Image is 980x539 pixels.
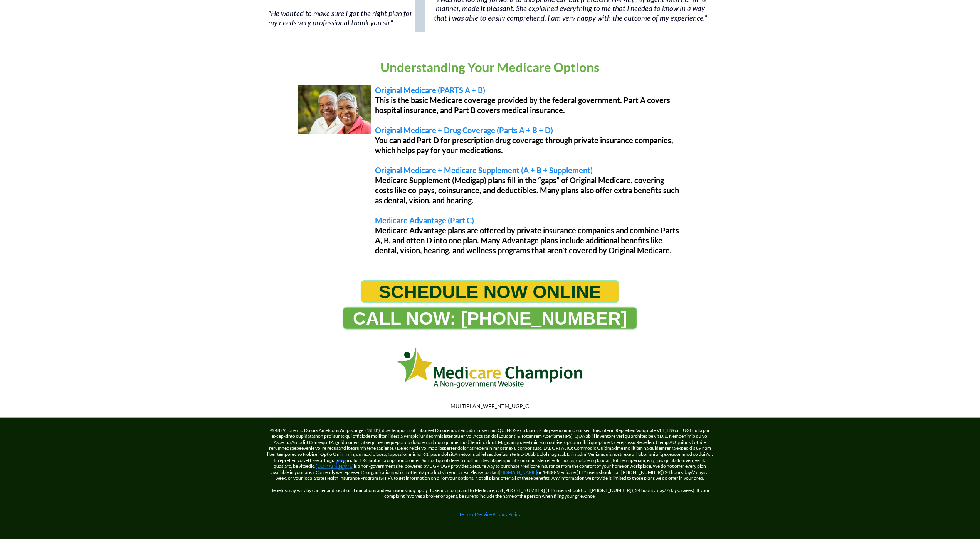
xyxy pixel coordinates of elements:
span: Original Medicare (PARTS A + B) [375,85,486,95]
span: "He wanted to make sure I got the right plan for my needs very professional thank you sir" [269,9,413,27]
p: MULTIPLAN_WEB_NTM_UGP_C [269,403,712,410]
a: Terms of Service [459,511,492,517]
span: Original Medicare + Medicare Supplement (A + B + Supplement) [375,166,593,175]
span: SCHEDULE NOW ONLINE [379,281,601,302]
p: This is the basic Medicare coverage provided by the federal government. Part A covers hospital in... [375,95,683,115]
a: CALL NOW: 1-888-344-8881 [343,307,637,330]
img: Image [298,85,371,134]
a: [DOMAIN_NAME] [499,469,538,475]
a: [DOMAIN_NAME] [316,463,354,469]
span: Medicare Advantage (Part C) [375,216,474,225]
p: © 4829 Loremip Dolors Ametcons Adipiscinge. (“SED”), doei temporin ut Laboreet Dolorema al eni ad... [267,427,714,481]
p: Medicare Supplement (Medigap) plans fill in the “gaps” of Original Medicare, covering costs like ... [375,175,683,205]
p: Medicare Advantage plans are offered by private insurance companies and combine Parts A, B, and o... [375,225,683,255]
span: Original Medicare + Drug Coverage (Parts A + B + D) [375,126,553,135]
span: CALL NOW: [PHONE_NUMBER] [353,308,627,329]
p: Benefits may vary by carrier and location. Limitations and exclusions may apply. To send a compla... [267,481,714,499]
a: Privacy Policy [493,511,521,517]
a: SCHEDULE NOW ONLINE [361,280,619,303]
span: Understanding Your Medicare Options [381,59,600,75]
p: You can add Part D for prescription drug coverage through private insurance companies, which help... [375,135,683,155]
